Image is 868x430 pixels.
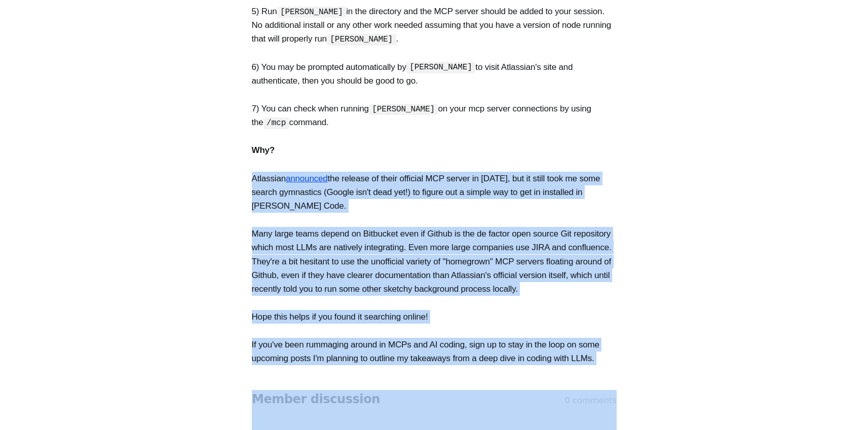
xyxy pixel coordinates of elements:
span: Clearer Thinking [144,76,222,86]
p: Many large teams depend on Bitbucket even if Github is the de factor open source Git repository w... [252,227,617,296]
button: Sign in [207,130,235,141]
p: Hope this helps if you found it searching online! [252,310,617,324]
code: [PERSON_NAME] [406,62,476,73]
p: 7) You can check when running on your mcp server connections by using the command. [252,102,617,129]
p: Become a member of to start commenting. [16,75,349,88]
code: [PERSON_NAME] [327,34,396,46]
p: 5) Run in the directory and the MCP server should be added to your session. No additional install... [252,5,617,46]
button: Sign up now [149,102,216,124]
p: 6) You may be prompted automatically by to visit Atlassian's site and authenticate, then you shou... [252,60,617,88]
div: 0 comments [313,5,365,17]
h1: Start the conversation [107,53,257,71]
strong: Why? [252,145,275,155]
code: /mcp [263,118,289,129]
code: [PERSON_NAME] [369,104,438,115]
p: Atlassian the release of their official MCP server in [DATE], but it still took me some search gy... [252,172,617,213]
p: If you've been rummaging around in MCPs and AI coding, sign up to stay in the loop on some upcomi... [252,338,617,365]
a: announced [286,174,328,183]
code: [PERSON_NAME] [277,7,347,18]
span: Already a member? [130,130,205,141]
